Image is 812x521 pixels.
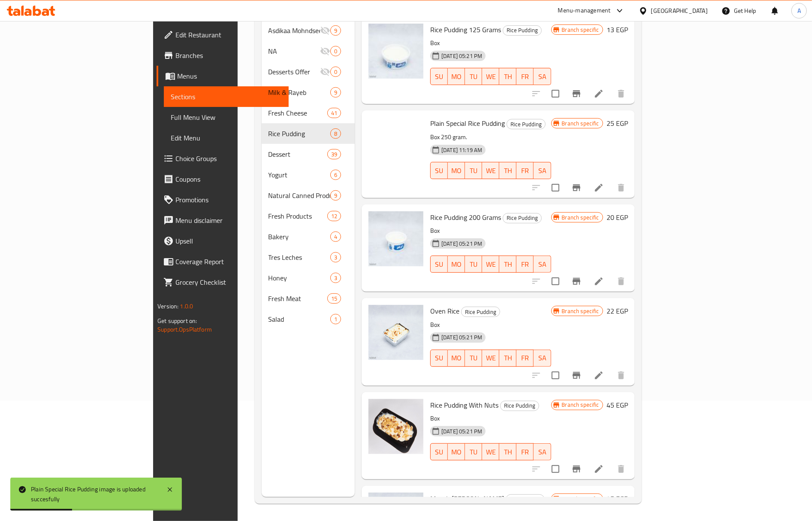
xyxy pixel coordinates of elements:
[594,370,604,381] a: Edit menu item
[157,148,289,169] a: Choice Groups
[331,88,341,97] span: 9
[175,236,282,246] span: Upsell
[269,314,330,324] span: Salad
[175,277,282,287] span: Grocery Checklist
[486,70,496,83] span: WE
[537,352,547,364] span: SA
[520,70,530,83] span: FR
[368,211,423,266] img: Rice Pudding 200 Grams
[503,352,513,364] span: TH
[269,211,327,221] span: Fresh Products
[331,192,341,200] span: 9
[328,212,341,220] span: 12
[506,495,544,505] span: Rice Pudding
[430,320,551,330] p: Box
[534,350,551,367] button: SA
[451,70,462,83] span: MO
[157,210,289,231] a: Menu disclaimer
[175,50,282,61] span: Branches
[430,256,448,273] button: SU
[269,25,320,36] div: Asdikaa Mohndseen Ramadan Al Kheir Month Offers
[430,443,448,460] button: SU
[157,301,178,312] span: Version:
[368,399,423,454] img: Rice Pudding With Nuts
[330,25,341,36] div: items
[503,213,542,223] div: Rice Pudding
[262,206,355,226] div: Fresh Products12
[516,350,534,367] button: FR
[534,162,551,179] button: SA
[262,20,355,41] div: Asdikaa Mohndseen [DATE] [PERSON_NAME] Month Offers9
[611,459,631,479] button: delete
[175,30,282,40] span: Edit Restaurant
[164,86,289,107] a: Sections
[499,256,516,273] button: TH
[331,233,341,241] span: 4
[607,24,628,36] h6: 13 EGP
[177,71,282,81] span: Menus
[482,256,499,273] button: WE
[537,446,547,458] span: SA
[438,146,486,154] span: [DATE] 11:19 AM
[516,68,534,85] button: FR
[486,165,496,177] span: WE
[328,109,341,117] span: 41
[331,315,341,323] span: 1
[430,350,448,367] button: SU
[269,87,330,97] span: Milk & Rayeb
[175,215,282,225] span: Menu disclaimer
[327,108,341,118] div: items
[607,117,628,129] h6: 25 EGP
[175,153,282,164] span: Choice Groups
[327,293,341,304] div: items
[499,443,516,460] button: TH
[331,130,341,138] span: 8
[611,83,631,104] button: delete
[594,88,604,99] a: Edit menu item
[164,107,289,128] a: Full Menu View
[486,258,496,271] span: WE
[327,149,341,159] div: items
[448,443,465,460] button: MO
[558,495,603,503] span: Branch specific
[537,165,547,177] span: SA
[269,108,327,118] div: Fresh Cheese
[448,162,465,179] button: MO
[486,352,496,364] span: WE
[438,427,486,436] span: [DATE] 05:21 PM
[262,165,355,185] div: Yogurt6
[503,25,542,36] div: Rice Pudding
[157,324,212,335] a: Support.OpsPlatform
[157,45,289,66] a: Branches
[546,272,564,290] span: Select to update
[157,169,289,189] a: Coupons
[175,174,282,184] span: Coupons
[262,144,355,165] div: Dessert39
[468,446,479,458] span: TU
[269,128,330,139] div: Rice Pudding
[262,41,355,61] div: NA0
[262,309,355,329] div: Salad1
[607,493,628,505] h6: 45 EGP
[546,179,564,197] span: Select to update
[507,119,545,129] span: Rice Pudding
[534,256,551,273] button: SA
[269,293,327,304] div: Fresh Meat
[482,443,499,460] button: WE
[157,251,289,272] a: Coverage Report
[269,46,320,56] span: NA
[157,66,289,86] a: Menus
[430,305,459,317] span: Oven Rice
[520,446,530,458] span: FR
[327,211,341,221] div: items
[434,446,444,458] span: SU
[269,252,330,262] span: Tres Leches
[468,258,479,271] span: TU
[262,268,355,288] div: Honey3
[607,211,628,223] h6: 20 EGP
[501,401,539,411] span: Rice Pudding
[320,67,330,77] svg: Inactive section
[451,165,462,177] span: MO
[503,258,513,271] span: TH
